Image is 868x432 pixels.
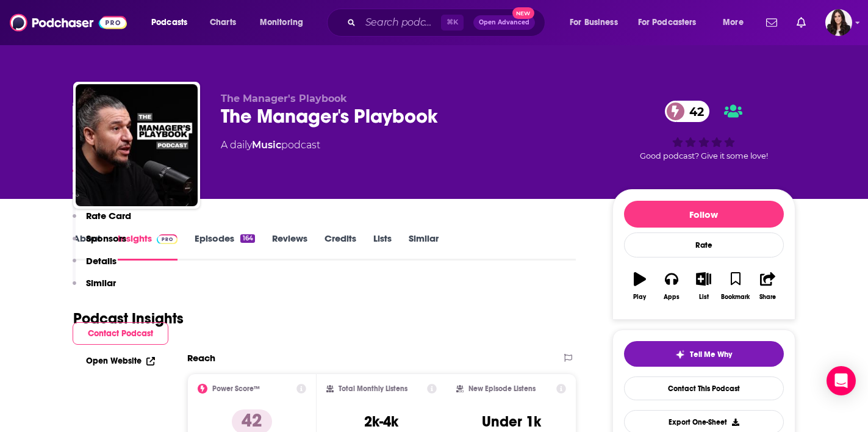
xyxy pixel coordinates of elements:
button: Contact Podcast [73,322,168,345]
a: Show notifications dropdown [761,12,782,33]
div: Play [633,293,646,301]
button: open menu [630,13,714,32]
a: Episodes164 [195,232,254,261]
button: Details [73,255,117,278]
button: Follow [624,201,784,228]
button: Apps [656,264,687,308]
div: Share [759,293,776,301]
a: Lists [373,232,392,261]
h2: Total Monthly Listens [339,384,407,393]
span: 42 [677,101,710,122]
button: open menu [714,13,759,32]
span: Good podcast? Give it some love! [640,151,768,160]
button: open menu [251,13,319,32]
div: Rate [624,232,784,257]
button: open menu [561,13,633,32]
button: open menu [143,13,203,32]
span: Open Advanced [479,20,529,26]
div: Apps [664,293,680,301]
div: 42Good podcast? Give it some love! [612,93,795,168]
div: Open Intercom Messenger [827,366,856,395]
span: Tell Me Why [690,350,732,359]
a: Reviews [272,232,307,261]
input: Search podcasts, credits, & more... [360,13,441,32]
a: Open Website [86,356,155,366]
span: Logged in as RebeccaShapiro [825,9,852,36]
h3: Under 1k [482,412,541,431]
a: Contact This Podcast [624,376,784,400]
button: Share [751,264,783,308]
span: Monitoring [260,14,303,31]
div: Search podcasts, credits, & more... [339,9,557,37]
img: The Manager's Playbook [76,84,198,206]
p: Similar [86,277,116,289]
button: Play [624,264,656,308]
button: Sponsors [73,232,126,255]
div: A daily podcast [221,138,320,153]
button: Show profile menu [825,9,852,36]
span: Charts [210,14,236,31]
a: Charts [202,13,243,32]
button: tell me why sparkleTell Me Why [624,341,784,367]
a: Similar [409,232,439,261]
span: Podcasts [151,14,187,31]
div: 164 [240,234,254,243]
span: For Business [570,14,618,31]
img: Podchaser - Follow, Share and Rate Podcasts [10,11,127,34]
span: The Manager's Playbook [221,93,347,104]
h2: Power Score™ [212,384,260,393]
p: Sponsors [86,232,126,244]
button: List [687,264,719,308]
button: Similar [73,277,116,300]
h2: Reach [187,352,215,364]
a: Music [252,139,281,151]
h2: New Episode Listens [468,384,536,393]
p: Details [86,255,117,267]
h3: 2k-4k [364,412,398,431]
button: Open AdvancedNew [473,15,535,30]
a: Credits [325,232,356,261]
img: User Profile [825,9,852,36]
div: Bookmark [721,293,750,301]
div: List [699,293,709,301]
a: Show notifications dropdown [792,12,811,33]
img: tell me why sparkle [675,350,685,359]
span: New [512,7,534,19]
span: More [723,14,744,31]
span: ⌘ K [441,15,464,31]
a: 42 [665,101,710,122]
button: Bookmark [720,264,751,308]
span: For Podcasters [638,14,697,31]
